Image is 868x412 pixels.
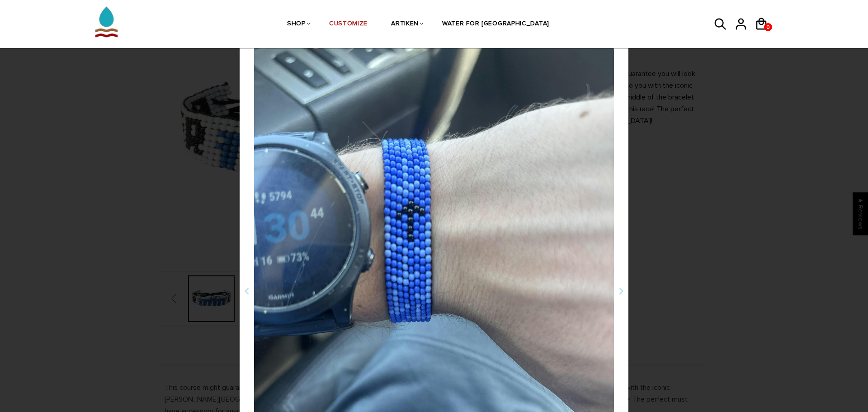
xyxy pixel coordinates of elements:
button: Previous [240,279,254,303]
a: 0 [764,23,772,31]
a: WATER FOR [GEOGRAPHIC_DATA] [442,0,549,48]
a: ARTIKEN [391,0,419,48]
button: Next [614,279,628,303]
a: SHOP [287,0,306,48]
span: 0 [764,22,772,33]
a: CUSTOMIZE [329,0,368,48]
